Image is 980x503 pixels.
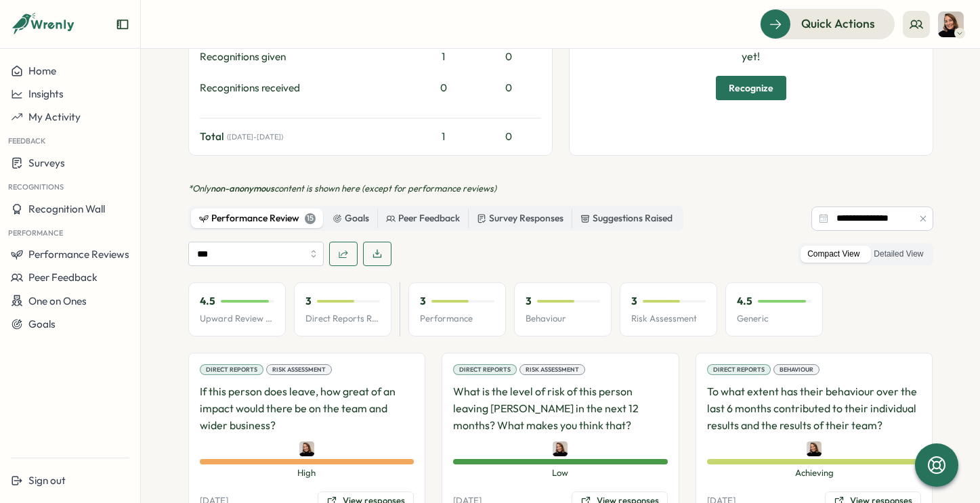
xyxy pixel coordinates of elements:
label: Compact View [801,246,866,263]
img: Hannah Dempster [553,441,568,456]
p: 3 [420,294,426,309]
div: Goals [333,211,369,226]
div: 0 [417,81,471,95]
span: non-anonymous [211,183,274,194]
p: 3 [631,294,637,309]
label: Detailed View [867,246,930,263]
div: Recognitions given [200,49,411,64]
button: Recognize [716,76,786,100]
div: Behaviour [773,364,819,375]
p: 4.5 [200,294,215,309]
span: Achieving [707,467,922,479]
p: If this person does leave, how great of an impact would there be on the team and wider business? [200,383,414,433]
div: 0 [476,129,541,144]
span: Home [28,64,56,77]
div: 0 [476,49,541,64]
p: Generic [737,313,811,325]
div: Peer Feedback [386,211,460,226]
div: Direct Reports [200,364,263,375]
span: Low [453,467,668,479]
p: *Only content is shown here (except for performance reviews) [188,183,933,195]
div: Risk Assessment [519,364,585,375]
span: Peer Feedback [28,271,98,284]
div: Suggestions Raised [580,211,673,226]
p: Upward Review Avg [200,313,274,325]
p: 3 [526,294,532,309]
p: Risk Assessment [631,313,706,325]
span: My Activity [28,110,81,123]
span: Insights [28,87,64,100]
div: Survey Responses [477,211,563,226]
div: Direct Reports [453,364,517,375]
p: Direct Reports Review Avg [305,313,380,325]
span: Performance Reviews [28,248,129,261]
span: Surveys [28,156,65,169]
p: To what extent has their behaviour over the last 6 months contributed to their individual results... [707,383,922,433]
p: Behaviour [526,313,600,325]
button: Expand sidebar [116,18,129,31]
span: Goals [28,318,56,330]
div: 1 [417,49,471,64]
div: Risk Assessment [266,364,332,375]
p: Performance [420,313,494,325]
p: What is the level of risk of this person leaving [PERSON_NAME] in the next 12 months? What makes ... [453,383,668,433]
div: Recognitions received [200,81,411,95]
div: 0 [476,81,541,95]
span: Recognition Wall [28,202,105,215]
span: Sign out [28,474,66,487]
div: Performance Review [199,211,316,226]
div: 1 [417,129,471,144]
span: Recognize [729,76,773,100]
span: Total [200,129,224,144]
span: High [200,467,414,479]
span: One on Ones [28,294,87,307]
div: Direct Reports [707,364,771,375]
span: ( [DATE] - [DATE] ) [227,133,283,141]
button: Quick Actions [760,9,895,39]
span: Quick Actions [801,15,875,32]
img: Hannah Dempster [299,441,314,456]
p: 4.5 [737,294,752,309]
p: 3 [305,294,312,309]
div: 15 [305,213,316,224]
img: Hannah Dempster [807,441,822,456]
img: Hannah Dempster [938,12,964,37]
